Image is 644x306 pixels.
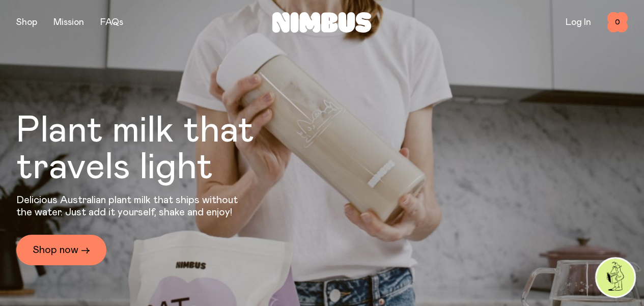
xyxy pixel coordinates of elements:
[607,12,628,33] button: 0
[566,18,591,27] a: Log In
[16,113,310,186] h1: Plant milk that travels light
[16,194,244,218] p: Delicious Australian plant milk that ships without the water. Just add it yourself, shake and enjoy!
[16,235,106,265] a: Shop now →
[597,259,634,296] img: agent
[100,18,123,27] a: FAQs
[53,18,84,27] a: Mission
